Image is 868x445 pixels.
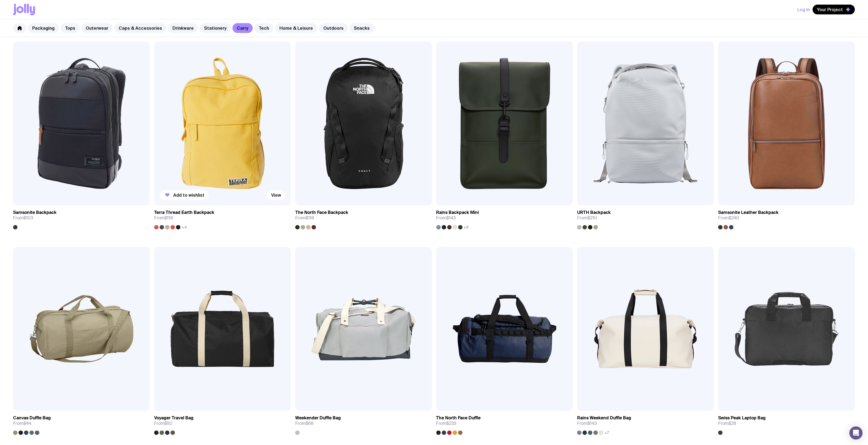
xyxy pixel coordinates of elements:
span: $143 [447,215,456,221]
button: Log In [797,5,810,14]
a: Terra Thread Earth BackpackFrom$118+4 [154,205,291,229]
a: Caps & Accessories [114,23,166,33]
a: Samsonite BackpackFrom$103 [13,205,150,229]
span: From [436,421,457,426]
span: From [154,215,173,221]
span: $103 [23,215,33,221]
span: From [295,421,314,426]
span: $118 [306,215,314,221]
a: Snacks [350,23,374,33]
span: From [13,421,31,426]
h3: Swiss Peak Laptop Bag [718,415,766,421]
h3: Terra Thread Earth Backpack [154,210,214,215]
h3: Voyager Travel Bag [154,415,193,421]
span: From [13,215,33,221]
span: $44 [23,420,31,426]
span: Add to wishlist [173,192,204,198]
span: $28 [729,420,736,426]
span: $233 [447,420,457,426]
span: From [295,215,314,221]
span: +6 [464,225,469,229]
a: Weekender Duffle BagFrom$68 [295,411,432,435]
a: The North Face DuffleFrom$233 [436,411,573,435]
span: From [718,215,739,221]
h3: Samsonite Backpack [13,210,56,215]
a: Swiss Peak Laptop BagFrom$28 [718,411,855,435]
span: From [577,215,597,221]
a: Rains Weekend Duffle BagFrom$143+7 [577,411,714,435]
a: Samsonite Leather BackpackFrom$240 [718,205,855,229]
span: $92 [165,420,172,426]
h3: The North Face Duffle [436,415,481,421]
h3: Rains Weekend Duffle Bag [577,415,631,421]
span: From [577,421,597,426]
a: Tops [61,23,80,33]
a: Canvas Duffle BagFrom$44 [13,411,150,435]
span: +4 [181,225,187,229]
a: Home & Leisure [275,23,317,33]
span: From [436,215,456,221]
div: Open Intercom Messenger [849,426,863,440]
h3: Weekender Duffle Bag [295,415,341,421]
span: From [154,421,172,426]
h3: The North Face Backpack [295,210,348,215]
span: $143 [587,420,597,426]
a: The North Face BackpackFrom$118 [295,205,432,229]
a: Carry [232,23,253,33]
span: $68 [306,420,314,426]
button: Your Project [813,5,855,14]
a: Drinkware [168,23,198,33]
h3: URTH Backpack [577,210,611,215]
a: View [267,190,285,200]
a: URTH BackpackFrom$210 [577,205,714,229]
a: Rains Backpack MiniFrom$143+6 [436,205,573,229]
span: +7 [604,431,609,435]
button: Add to wishlist [160,190,209,200]
span: $210 [587,215,597,221]
span: Your Project [817,7,843,12]
a: Tech [254,23,273,33]
span: $240 [729,215,739,221]
span: $118 [165,215,173,221]
span: From [718,421,736,426]
a: Outerwear [81,23,113,33]
a: Voyager Travel BagFrom$92 [154,411,291,435]
a: Packaging [28,23,59,33]
a: Stationery [200,23,231,33]
h3: Samsonite Leather Backpack [718,210,778,215]
a: Outdoors [319,23,348,33]
h3: Rains Backpack Mini [436,210,479,215]
h3: Canvas Duffle Bag [13,415,51,421]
